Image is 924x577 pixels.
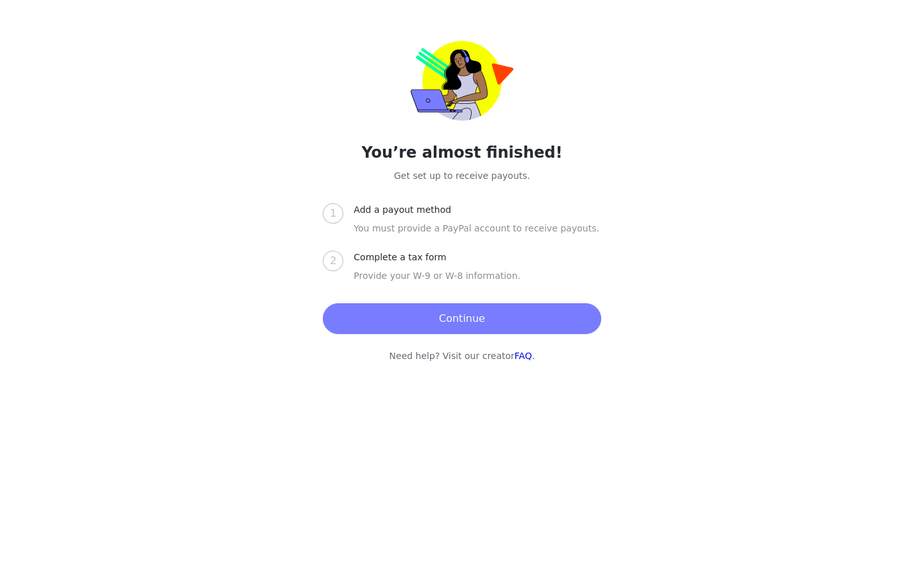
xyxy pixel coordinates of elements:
button: Continue [323,303,601,334]
span: 1 [330,207,336,219]
div: Add a payout method [354,203,461,217]
p: Get set up to receive payouts. [253,169,671,183]
div: Complete a tax form [354,251,456,264]
img: trolley-payout-onboarding.png [411,41,513,121]
a: FAQ [515,351,532,361]
h2: You’re almost finished! [253,141,671,164]
span: 2 [330,255,336,267]
div: Provide your W-9 or W-8 information. [354,269,601,298]
div: You must provide a PayPal account to receive payouts. [354,222,601,251]
p: Need help? Visit our creator . [253,349,671,363]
